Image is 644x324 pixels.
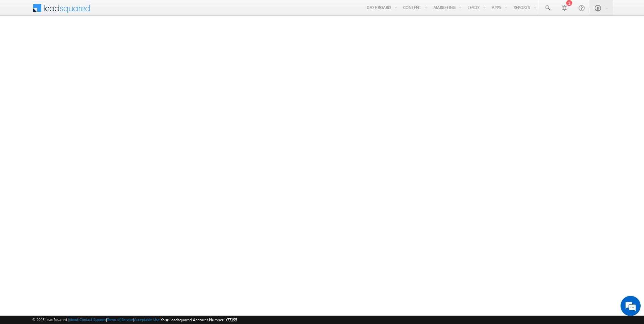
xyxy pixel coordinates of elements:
a: Terms of Service [107,317,133,322]
a: Acceptable Use [134,317,160,322]
span: 77195 [227,317,237,322]
a: About [69,317,78,322]
span: © 2025 LeadSquared | | | | | [32,317,237,323]
span: Your Leadsquared Account Number is [161,317,237,322]
a: Contact Support [79,317,106,322]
